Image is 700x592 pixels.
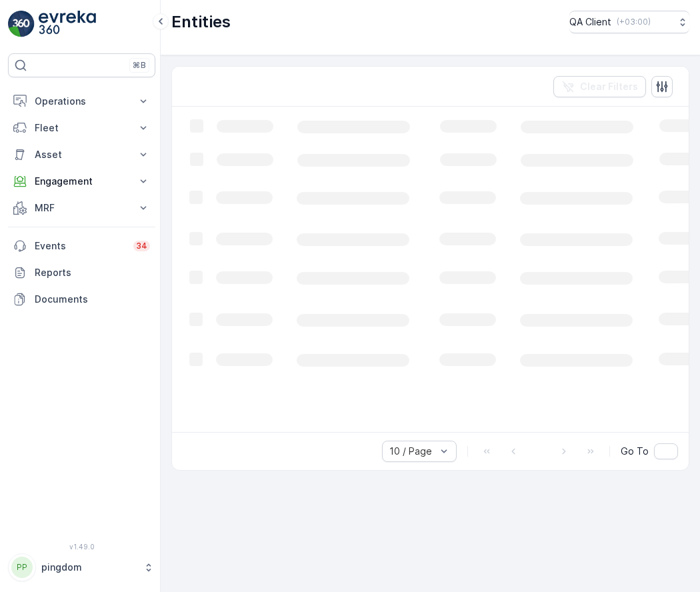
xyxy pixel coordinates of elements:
[136,241,147,251] p: 34
[41,561,137,574] p: pingdom
[8,259,155,286] a: Reports
[8,195,155,221] button: MRF
[35,201,129,215] p: MRF
[11,557,33,578] div: PP
[8,168,155,195] button: Engagement
[8,543,155,551] span: v 1.49.0
[8,11,35,37] img: logo
[35,293,150,306] p: Documents
[39,11,96,37] img: logo_light-DOdMpM7g.png
[617,17,651,27] p: ( +03:00 )
[171,11,231,33] p: Entities
[580,80,638,93] p: Clear Filters
[8,553,155,581] button: PPpingdom
[35,121,129,135] p: Fleet
[8,141,155,168] button: Asset
[133,60,146,71] p: ⌘B
[621,445,649,458] span: Go To
[553,76,646,97] button: Clear Filters
[569,11,689,33] button: QA Client(+03:00)
[35,175,129,188] p: Engagement
[35,266,150,279] p: Reports
[35,239,125,253] p: Events
[8,115,155,141] button: Fleet
[569,15,611,29] p: QA Client
[8,88,155,115] button: Operations
[35,95,129,108] p: Operations
[8,233,155,259] a: Events34
[8,286,155,313] a: Documents
[35,148,129,161] p: Asset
